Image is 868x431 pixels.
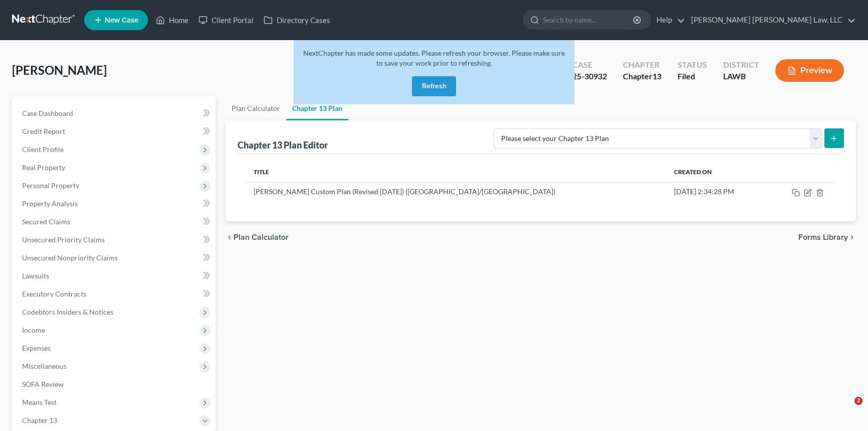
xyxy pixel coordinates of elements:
[723,71,759,82] div: LAWB
[14,104,215,122] a: Case Dashboard
[572,71,607,82] div: 25-30932
[105,17,138,24] span: New Case
[678,71,707,82] div: Filed
[14,375,215,393] a: SOFA Review
[686,11,855,29] a: [PERSON_NAME] [PERSON_NAME] Law, LLC
[22,127,65,135] span: Credit Report
[854,397,862,405] span: 2
[22,109,73,117] span: Case Dashboard
[623,71,662,82] div: Chapter
[798,233,848,241] span: Forms Library
[623,59,662,71] div: Chapter
[226,233,289,241] button: chevron_left Plan Calculator
[12,63,107,77] span: [PERSON_NAME]
[22,181,79,190] span: Personal Property
[848,233,856,241] i: chevron_right
[22,199,78,208] span: Property Analysis
[723,59,759,71] div: District
[22,290,86,298] span: Executory Contracts
[14,195,215,213] a: Property Analysis
[775,59,844,82] button: Preview
[151,11,193,29] a: Home
[14,122,215,140] a: Credit Report
[412,76,456,96] button: Refresh
[666,182,767,201] td: [DATE] 2:34:28 PM
[22,398,57,406] span: Means Test
[572,59,607,71] div: Case
[22,217,70,226] span: Secured Claims
[226,233,234,241] i: chevron_left
[286,96,348,120] a: Chapter 13 Plan
[22,163,65,172] span: Real Property
[226,96,286,120] a: Plan Calculator
[22,308,113,316] span: Codebtors Insiders & Notices
[22,344,51,352] span: Expenses
[22,362,67,370] span: Miscellaneous
[652,11,685,29] a: Help
[22,145,64,154] span: Client Profile
[303,49,565,67] span: NextChapter has made some updates. Please refresh your browser. Please make sure to save your wor...
[834,397,858,421] iframe: Intercom live chat
[246,162,666,182] th: Title
[238,139,328,151] div: Chapter 13 Plan Editor
[798,233,856,241] button: Forms Library chevron_right
[14,249,215,267] a: Unsecured Nonpriority Claims
[22,416,57,424] span: Chapter 13
[543,11,634,29] input: Search by name...
[22,271,49,280] span: Lawsuits
[22,253,118,262] span: Unsecured Nonpriority Claims
[14,285,215,303] a: Executory Contracts
[14,213,215,231] a: Secured Claims
[234,233,289,241] span: Plan Calculator
[14,267,215,285] a: Lawsuits
[22,326,45,334] span: Income
[22,380,64,388] span: SOFA Review
[22,235,105,244] span: Unsecured Priority Claims
[14,231,215,249] a: Unsecured Priority Claims
[246,182,666,201] td: [PERSON_NAME] Custom Plan (Revised [DATE]) ([GEOGRAPHIC_DATA]/[GEOGRAPHIC_DATA])
[666,162,767,182] th: Created On
[193,11,259,29] a: Client Portal
[259,11,335,29] a: Directory Cases
[653,71,662,81] span: 13
[678,59,707,71] div: Status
